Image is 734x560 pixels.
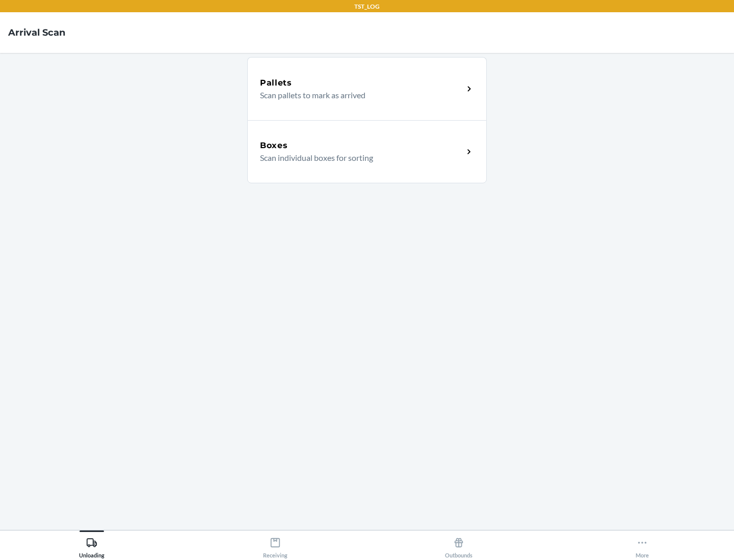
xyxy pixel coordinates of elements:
h5: Pallets [260,77,292,89]
div: Receiving [263,533,287,558]
button: More [550,530,734,558]
div: Unloading [79,533,104,558]
p: TST_LOG [354,2,380,11]
h4: Arrival Scan [8,26,65,39]
a: PalletsScan pallets to mark as arrived [247,57,487,120]
h5: Boxes [260,139,288,152]
a: BoxesScan individual boxes for sorting [247,120,487,183]
button: Receiving [183,530,367,558]
p: Scan individual boxes for sorting [260,152,455,164]
p: Scan pallets to mark as arrived [260,89,455,101]
div: Outbounds [445,533,473,558]
div: More [636,533,649,558]
button: Outbounds [367,530,550,558]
